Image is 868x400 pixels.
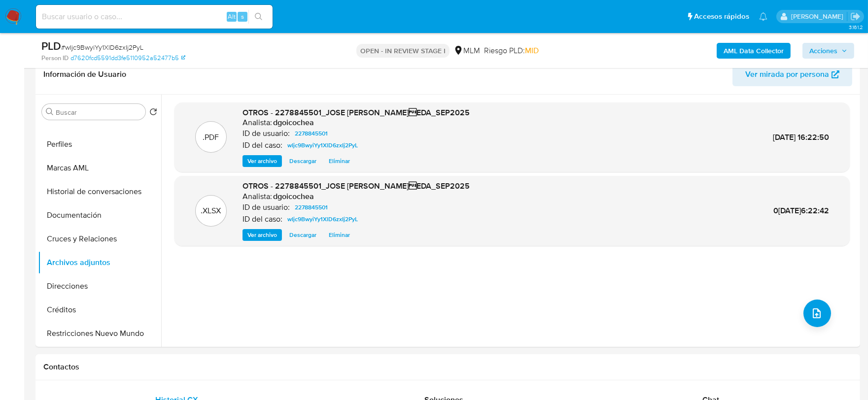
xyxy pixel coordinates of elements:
button: Cruces y Relaciones [38,227,161,251]
span: Descargar [289,156,316,166]
button: Ver archivo [243,155,282,167]
span: OTROS - 2278845501_JOSE [PERSON_NAME]EDA_SEP2025 [243,107,470,118]
p: Analista: [243,192,272,201]
button: Ver archivo [243,229,282,241]
p: ID de usuario: [243,129,290,138]
span: Eliminar [329,230,350,240]
button: Eliminar [324,155,355,167]
span: OTROS - 2278845501_JOSE [PERSON_NAME]EDA_SEP2025 [243,180,470,192]
span: wIjc9BwyiYy1XlD6zxIj2PyL [287,139,358,151]
button: Descargar [284,155,321,167]
button: Volver al orden por defecto [149,108,157,119]
button: Eliminar [324,229,355,241]
a: Notificaciones [759,12,767,21]
button: Direcciones [38,274,161,298]
input: Buscar usuario o caso... [36,10,273,23]
b: AML Data Collector [724,43,784,59]
p: .XLSX [201,205,221,216]
span: 2278845501 [295,201,328,213]
span: s [241,12,244,21]
a: 2278845501 [291,128,332,139]
p: OPEN - IN REVIEW STAGE I [356,44,450,58]
button: search-icon [248,10,269,24]
span: wIjc9BwyiYy1XlD6zxIj2PyL [287,213,358,225]
span: [DATE] 16:22:50 [773,132,829,143]
h1: Contactos [43,362,852,372]
button: Documentación [38,203,161,227]
button: Acciones [802,43,854,59]
span: Ver archivo [247,230,277,240]
button: Descargar [284,229,321,241]
button: Archivos adjuntos [38,251,161,274]
p: ID del caso: [243,140,282,150]
span: 0[DATE]6:22:42 [773,205,829,216]
span: # wIjc9BwyiYy1XlD6zxIj2PyL [61,42,143,52]
a: Salir [850,11,861,22]
span: Alt [228,12,236,21]
span: Descargar [289,230,316,240]
button: Historial de conversaciones [38,180,161,203]
button: Lista Interna [38,345,161,369]
button: Perfiles [38,133,161,156]
h6: dgoicochea [273,118,314,128]
a: d7620fcd5591dd3fe5110952a52477b5 [70,54,185,63]
button: Buscar [46,108,54,116]
button: upload-file [803,300,831,327]
p: .PDF [203,132,219,143]
span: 3.161.2 [849,23,863,31]
input: Buscar [56,108,141,117]
b: PLD [41,38,61,54]
button: Marcas AML [38,156,161,180]
button: AML Data Collector [717,43,791,59]
p: dalia.goicochea@mercadolibre.com.mx [791,12,847,21]
span: Ver mirada por persona [745,63,829,86]
button: Ver mirada por persona [732,63,852,86]
a: wIjc9BwyiYy1XlD6zxIj2PyL [283,213,362,225]
button: Créditos [38,298,161,322]
div: MLM [453,45,480,56]
span: MID [525,45,539,56]
p: ID de usuario: [243,202,290,212]
p: Analista: [243,118,272,128]
span: Acciones [809,43,837,59]
span: Accesos rápidos [694,11,749,22]
span: Eliminar [329,156,350,166]
p: ID del caso: [243,214,282,224]
span: Riesgo PLD: [484,45,539,56]
span: Ver archivo [247,156,277,166]
button: Restricciones Nuevo Mundo [38,322,161,345]
h1: Información de Usuario [43,69,126,79]
b: Person ID [41,54,69,63]
a: 2278845501 [291,201,332,213]
a: wIjc9BwyiYy1XlD6zxIj2PyL [283,139,362,151]
span: 2278845501 [295,128,328,139]
h6: dgoicochea [273,192,314,201]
